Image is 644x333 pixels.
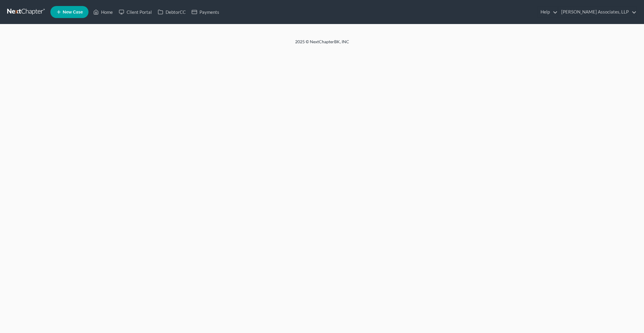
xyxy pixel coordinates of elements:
[155,7,189,17] a: DebtorCC
[189,7,222,17] a: Payments
[116,7,155,17] a: Client Portal
[90,7,116,17] a: Home
[151,39,493,50] div: 2025 © NextChapterBK, INC
[50,6,88,18] new-legal-case-button: New Case
[538,7,558,17] a: Help
[558,7,637,17] a: [PERSON_NAME] Associates, LLP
